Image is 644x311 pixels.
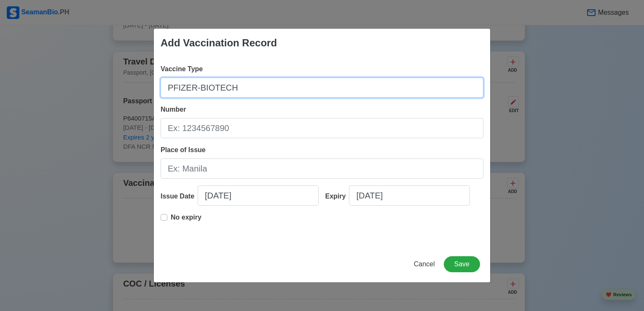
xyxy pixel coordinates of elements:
span: Cancel [414,260,435,268]
span: Number [161,106,186,113]
button: Save [444,256,480,272]
span: Place of Issue [161,146,206,153]
span: Vaccine Type [161,65,203,72]
input: Ex: Manila [161,158,483,179]
div: Expiry [325,191,349,201]
input: Ex: 1234567890 [161,118,483,138]
div: Issue Date [161,191,198,201]
input: Ex: Sinovac 1st Dose [161,78,483,98]
p: No expiry [171,212,201,223]
button: Cancel [408,256,440,272]
div: Add Vaccination Record [161,35,277,51]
